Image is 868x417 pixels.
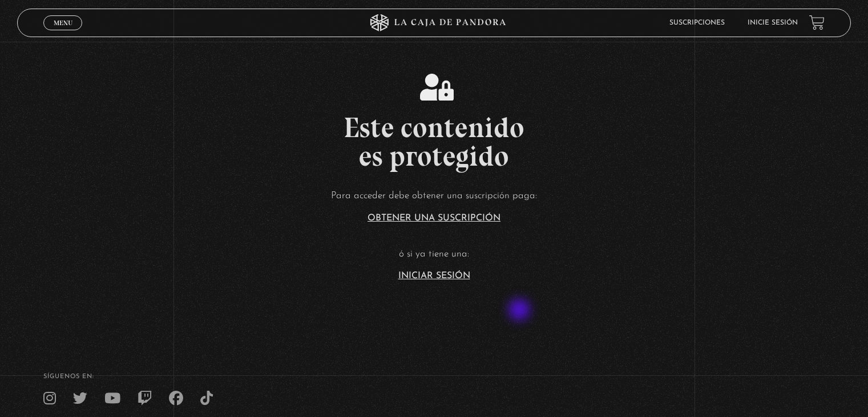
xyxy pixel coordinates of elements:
a: Obtener una suscripción [368,214,500,223]
a: Iniciar Sesión [398,271,470,280]
span: Cerrar [50,29,76,37]
a: Suscripciones [669,19,725,26]
a: View your shopping cart [809,15,825,30]
a: Inicie sesión [748,19,798,26]
span: Menu [54,19,72,26]
h4: SÍguenos en: [43,374,825,380]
